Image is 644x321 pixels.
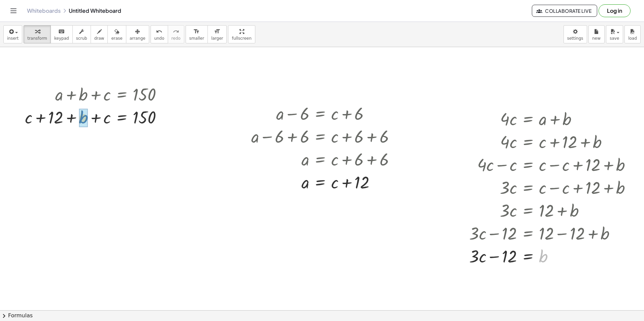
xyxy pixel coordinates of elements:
[130,36,146,41] span: arrange
[168,25,184,43] button: redoredo
[72,25,91,43] button: scrub
[51,25,73,43] button: keyboardkeypad
[151,25,168,43] button: undoundo
[91,25,108,43] button: draw
[232,36,251,41] span: fullscreen
[592,36,601,41] span: new
[126,25,149,43] button: arrange
[27,7,61,14] a: Whiteboards
[538,8,591,14] span: Collaborate Live
[154,36,164,41] span: undo
[24,25,51,43] button: transform
[563,25,587,43] button: settings
[606,25,623,43] button: save
[58,28,65,36] i: keyboard
[111,36,122,41] span: erase
[173,28,179,36] i: redo
[193,28,200,36] i: format_size
[54,36,69,41] span: keypad
[624,25,641,43] button: load
[189,36,204,41] span: smaller
[628,36,637,41] span: load
[211,36,223,41] span: larger
[7,36,19,41] span: insert
[599,4,631,17] button: Log in
[588,25,605,43] button: new
[8,5,19,16] button: Toggle navigation
[76,36,87,41] span: scrub
[228,25,255,43] button: fullscreen
[567,36,583,41] span: settings
[3,25,22,43] button: insert
[610,36,619,41] span: save
[107,25,126,43] button: erase
[532,5,597,17] button: Collaborate Live
[156,28,162,36] i: undo
[214,28,220,36] i: format_size
[27,36,47,41] span: transform
[207,25,227,43] button: format_sizelarger
[171,36,181,41] span: redo
[186,25,208,43] button: format_sizesmaller
[94,36,104,41] span: draw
